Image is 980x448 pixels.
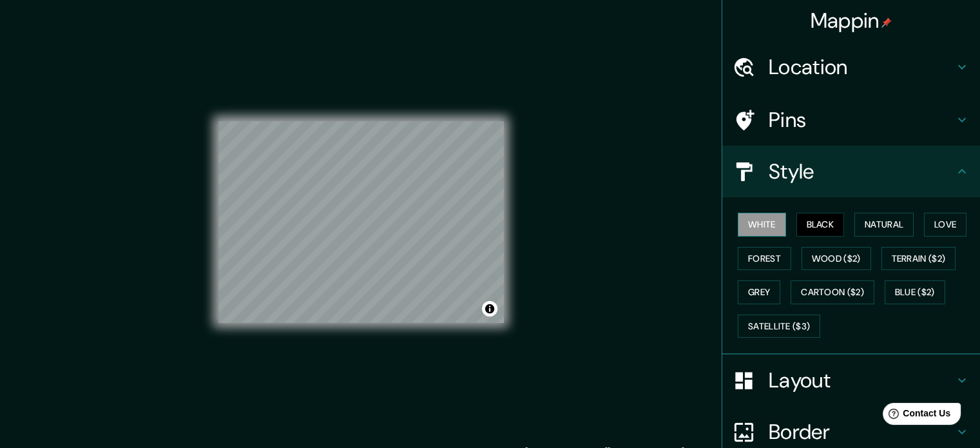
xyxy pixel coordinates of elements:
[722,94,980,146] div: Pins
[885,280,945,304] button: Blue ($2)
[722,41,980,93] div: Location
[722,146,980,197] div: Style
[769,54,954,80] h4: Location
[769,107,954,133] h4: Pins
[738,280,780,304] button: Grey
[738,213,786,237] button: White
[738,315,820,338] button: Satellite ($3)
[881,17,892,28] img: pin-icon.png
[865,398,966,434] iframe: Help widget launcher
[796,213,845,237] button: Black
[482,301,497,317] button: Toggle attribution
[218,121,504,323] canvas: Map
[769,367,954,393] h4: Layout
[769,419,954,445] h4: Border
[722,355,980,406] div: Layout
[738,247,791,271] button: Forest
[881,247,956,271] button: Terrain ($2)
[811,8,892,34] h4: Mappin
[791,280,874,304] button: Cartoon ($2)
[802,247,871,271] button: Wood ($2)
[769,159,954,184] h4: Style
[854,213,914,237] button: Natural
[924,213,966,237] button: Love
